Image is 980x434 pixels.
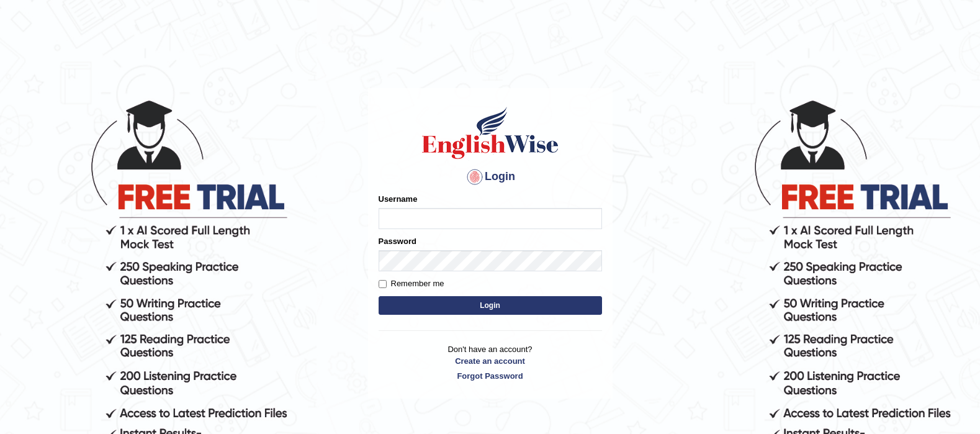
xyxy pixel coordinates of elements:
button: Login [379,296,602,315]
label: Remember me [379,278,444,290]
a: Create an account [379,355,602,367]
img: Logo of English Wise sign in for intelligent practice with AI [420,105,561,161]
a: Forgot Password [379,370,602,382]
input: Remember me [379,280,387,288]
label: Password [379,235,416,247]
label: Username [379,193,418,205]
h4: Login [379,167,602,187]
p: Don't have an account? [379,343,602,382]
